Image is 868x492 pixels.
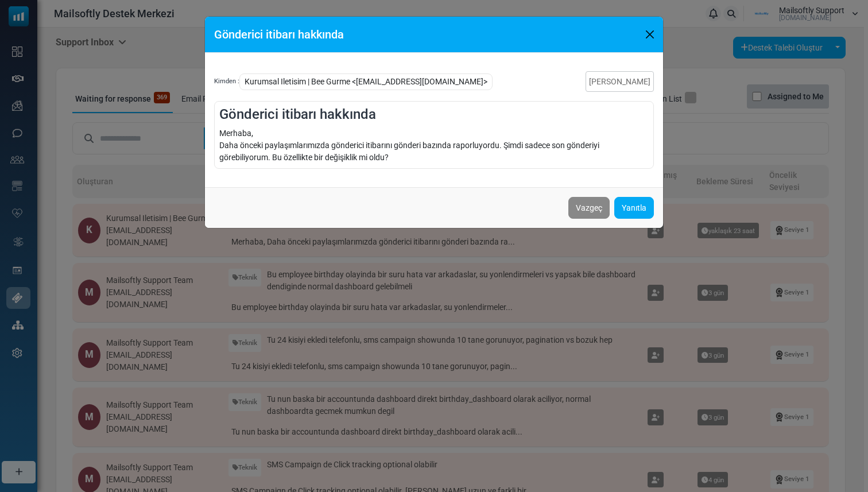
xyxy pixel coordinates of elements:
button: Vazgeç [568,197,610,219]
h4: Gönderici itibarı hakkında [219,106,649,123]
button: Close [641,26,658,43]
span: Kurumsal Iletisim | Bee Gurme <[EMAIL_ADDRESS][DOMAIN_NAME]> [239,73,493,90]
h5: Gönderici itibarı hakkında [214,26,344,43]
span: Kimden : [214,77,239,87]
a: [PERSON_NAME] [586,71,654,92]
a: Yanıtla [614,197,654,219]
div: Merhaba, Daha önceki paylaşımlarımızda gönderici itibarını gönderi bazında raporluyordu. Şimdi sa... [219,127,649,164]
